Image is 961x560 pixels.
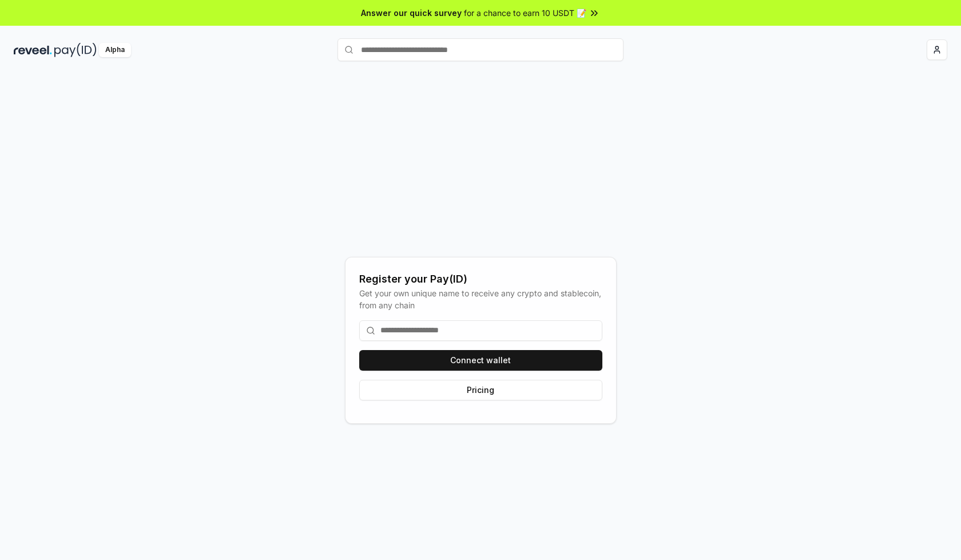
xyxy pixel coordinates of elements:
[359,380,602,400] button: Pricing
[99,43,131,57] div: Alpha
[361,7,462,19] span: Answer our quick survey
[359,271,602,287] div: Register your Pay(ID)
[359,350,602,371] button: Connect wallet
[54,43,97,57] img: pay_id
[464,7,586,19] span: for a chance to earn 10 USDT 📝
[359,287,602,311] div: Get your own unique name to receive any crypto and stablecoin, from any chain
[14,43,52,57] img: reveel_dark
